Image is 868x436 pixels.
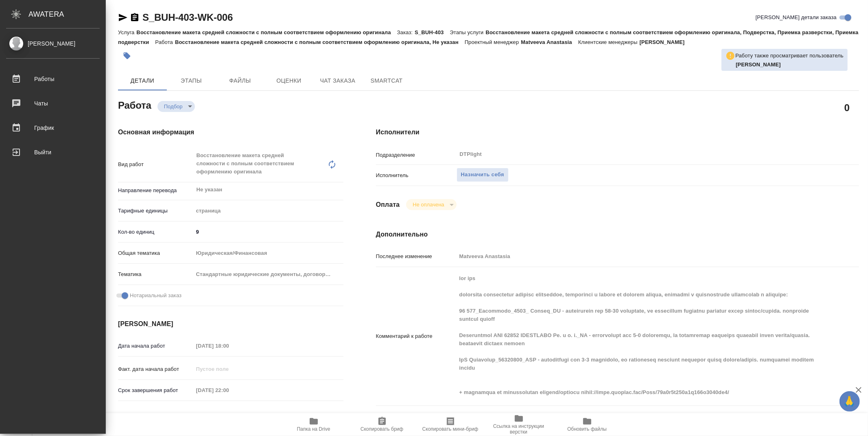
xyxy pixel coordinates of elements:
span: 🙏 [843,393,857,410]
p: Восстановление макета средней сложности с полным соответствием оформлению оригинала, Подверстка, ... [118,29,859,45]
button: 🙏 [840,391,860,412]
span: SmartCat [367,76,406,86]
p: Последнее изменение [376,252,457,261]
a: Выйти [2,142,104,162]
button: Папка на Drive [280,413,348,436]
input: Пустое поле [193,340,265,352]
span: Скопировать мини-бриф [422,426,478,432]
div: [PERSON_NAME] [6,39,100,48]
p: Работа [155,39,175,45]
p: Клиентские менеджеры [578,39,640,45]
p: Общая тематика [118,249,193,257]
span: Детали [123,76,162,86]
span: Нотариальный заказ [130,291,181,300]
h4: [PERSON_NAME] [118,319,343,329]
p: Срок завершения работ [118,386,193,394]
span: Скопировать бриф [361,426,403,432]
h4: Исполнители [376,127,859,137]
a: График [2,118,104,138]
button: Подбор [162,103,185,110]
div: Выйти [6,146,100,158]
span: Обновить файлы [567,426,607,432]
h4: Оплата [376,200,400,210]
p: Кол-во единиц [118,228,193,236]
textarea: lor ips dolorsita consectetur adipisc elitseddoe, temporinci u labore et dolorem aliqua, enimadmi... [457,272,819,399]
h4: Дополнительно [376,230,859,239]
div: Юридическая/Финансовая [193,246,343,260]
button: Обновить файлы [553,413,621,436]
div: Подбор [157,101,195,112]
p: Восстановление макета средней сложности с полным соответствием оформлению оригинала, Не указан [175,39,465,45]
span: Этапы [172,76,211,86]
b: [PERSON_NAME] [736,61,781,68]
h2: Работа [118,97,151,112]
input: Пустое поле [193,363,265,375]
span: Папка на Drive [297,426,330,432]
span: Ссылка на инструкции верстки [490,423,548,435]
div: График [6,122,100,134]
p: [PERSON_NAME] [640,39,691,45]
button: Добавить тэг [118,47,136,65]
button: Скопировать ссылку для ЯМессенджера [118,13,128,22]
p: Направление перевода [118,186,193,195]
div: Работы [6,73,100,85]
a: S_BUH-403-WK-006 [142,12,233,23]
p: Заказ: [397,29,415,35]
span: Чат заказа [318,76,357,86]
p: Факт. дата начала работ [118,365,193,373]
a: Чаты [2,93,104,114]
button: Не оплачена [410,201,446,208]
span: [PERSON_NAME] детали заказа [756,13,837,22]
p: Восстановление макета средней сложности с полным соответствием оформлению оригинала [136,29,397,35]
h2: 0 [844,101,850,114]
p: Исполнитель [376,171,457,180]
h4: Основная информация [118,127,343,137]
p: Тематика [118,270,193,278]
button: Назначить себя [457,168,509,182]
div: AWATERA [28,6,106,22]
button: Скопировать бриф [348,413,416,436]
div: Подбор [406,199,456,210]
button: Ссылка на инструкции верстки [485,413,553,436]
button: Скопировать ссылку [130,13,140,22]
span: Файлы [221,76,260,86]
div: Чаты [6,97,100,110]
p: Ямковенко Вера [736,61,844,69]
p: Дата начала работ [118,342,193,350]
p: Комментарий к работе [376,332,457,340]
input: Пустое поле [457,250,819,262]
div: страница [193,204,343,218]
input: Пустое поле [193,384,265,396]
p: Подразделение [376,151,457,159]
button: Скопировать мини-бриф [416,413,485,436]
p: Вид работ [118,160,193,169]
p: Этапы услуги [450,29,486,35]
textarea: /Clients/Bausch Health /Orders/S_BUH-403/DTP/S_BUH-403-WK-006 [457,410,819,424]
p: S_BUH-403 [415,29,450,35]
p: Проектный менеджер [465,39,521,45]
input: ✎ Введи что-нибудь [193,226,343,238]
div: Стандартные юридические документы, договоры, уставы [193,267,343,281]
p: Работу также просматривает пользователь [735,52,844,60]
a: Работы [2,69,104,89]
p: Тарифные единицы [118,207,193,215]
p: Услуга [118,29,136,35]
span: Назначить себя [461,170,504,180]
span: Оценки [269,76,308,86]
p: Matveeva Anastasia [521,39,578,45]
